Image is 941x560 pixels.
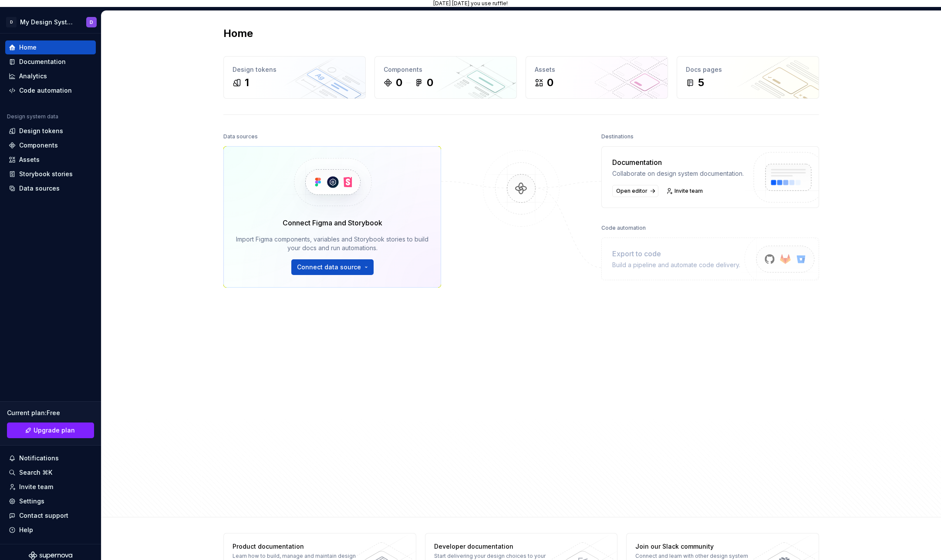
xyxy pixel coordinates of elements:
[5,523,96,537] button: Help
[5,124,96,138] a: Design tokens
[245,76,249,90] div: 1
[384,65,508,74] div: Components
[19,497,44,506] div: Settings
[90,19,93,26] div: D
[5,153,96,167] a: Assets
[374,56,517,99] a: Components00
[19,127,63,135] div: Design tokens
[5,480,96,494] a: Invite team
[19,86,72,95] div: Code automation
[5,138,96,152] a: Components
[7,113,58,120] div: Design system data
[601,222,646,234] div: Code automation
[635,542,762,551] div: Join our Slack community
[612,261,740,269] div: Build a pipeline and automate code delivery.
[19,155,40,164] div: Assets
[6,17,17,27] div: D
[19,72,47,80] div: Analytics
[291,259,374,275] button: Connect data source
[526,56,668,99] a: Assets0
[5,509,96,523] button: Contact support
[19,170,73,178] div: Storybook stories
[233,542,359,551] div: Product documentation
[434,542,561,551] div: Developer documentation
[19,511,68,520] div: Contact support
[223,56,366,99] a: Design tokens1
[19,468,52,477] div: Search ⌘K
[19,184,60,193] div: Data sources
[427,76,433,90] div: 0
[5,466,96,480] button: Search ⌘K
[5,181,96,195] a: Data sources
[396,76,402,90] div: 0
[223,27,253,40] h2: Home
[34,426,75,435] span: Upgrade plan
[19,141,58,150] div: Components
[686,65,810,74] div: Docs pages
[677,56,819,99] a: Docs pages5
[664,185,707,197] a: Invite team
[2,13,99,31] button: DMy Design SystemD
[612,169,744,178] div: Collaborate on design system documentation.
[601,131,634,143] div: Destinations
[675,188,703,194] span: Invite team
[5,69,96,83] a: Analytics
[19,43,37,52] div: Home
[236,235,428,252] div: Import Figma components, variables and Storybook stories to build your docs and run automations.
[20,18,76,27] div: My Design System
[612,248,740,259] div: Export to code
[5,55,96,69] a: Documentation
[5,167,96,181] a: Storybook stories
[698,76,704,90] div: 5
[283,218,382,228] div: Connect Figma and Storybook
[19,57,66,66] div: Documentation
[29,551,72,560] svg: Supernova Logo
[233,65,357,74] div: Design tokens
[535,65,659,74] div: Assets
[19,454,59,463] div: Notifications
[616,188,648,194] span: Open editor
[5,40,96,54] a: Home
[612,157,744,168] div: Documentation
[19,526,33,534] div: Help
[612,185,658,197] a: Open editor
[5,451,96,465] button: Notifications
[7,423,94,438] a: Upgrade plan
[5,494,96,508] a: Settings
[19,483,53,491] div: Invite team
[223,131,258,143] div: Data sources
[5,84,96,97] a: Code automation
[547,76,553,90] div: 0
[7,409,94,417] div: Current plan : Free
[297,263,361,272] span: Connect data source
